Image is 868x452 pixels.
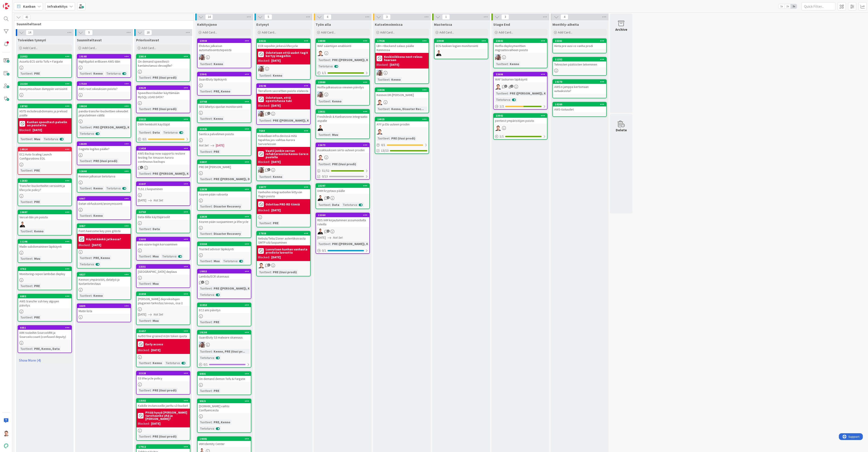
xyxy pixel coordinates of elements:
[316,110,369,114] div: 23651
[77,104,131,108] div: 18624
[200,39,251,42] div: 23944
[555,39,606,42] div: 15361
[317,228,323,234] img: JV
[77,54,131,59] div: 19168
[18,82,71,92] div: 21254Anonymisoituun dumppiin versiointi
[555,80,606,83] div: 10270
[198,187,251,197] div: 22838Azuren pään valvonta
[331,57,372,62] div: PRE ([PERSON_NAME]), K...
[316,92,369,97] div: ET
[18,267,71,271] div: 4762
[316,70,369,76] div: 1/1
[377,70,382,76] img: ET
[92,71,104,76] div: Kenno
[553,80,606,84] div: 10270
[264,14,272,20] span: 5
[198,242,251,246] div: 23204
[205,14,213,20] span: 14
[383,14,391,20] span: 3
[77,142,131,146] div: 18699
[137,210,190,214] div: 22763
[77,169,131,173] div: 12644
[377,129,382,134] img: TG
[318,39,369,42] div: 24000
[198,160,251,164] div: 22837
[3,3,9,9] img: Visit kanbanzone.com
[495,61,508,66] div: Tuotteet
[18,357,72,364] a: Show More (4)
[390,77,402,82] div: Kenno
[257,39,310,49] div: 23221ECR repoihin järkevä lifecycle
[17,22,188,26] span: Suunniteltavat
[258,58,270,63] div: Blocked:
[494,125,547,131] div: TG
[198,303,251,313] div: 21953EC2 ami päivitys
[442,14,450,20] span: 1
[77,169,131,179] div: 12644Kennon julkaisun tietoturva
[198,437,251,441] div: 19085
[77,197,131,207] div: 6907Datan obfuskointi/anonymisointi
[198,330,251,334] div: 19184
[3,430,9,436] img: TG
[316,213,369,227] div: 15364RDS IAM kirjautuminen assumoiduilla roleilla
[18,38,46,42] span: Toiveiden tynnyri
[198,215,251,219] div: 22839
[198,215,251,225] div: 22839Azuren pään suojaaminen ja lifecycle
[18,326,71,340] div: 6051IAM rooleihin SourceARN ja SourceAccount (confused deputy)
[198,72,251,82] div: 23941GuardDuty läpikäynti
[137,136,190,142] div: 0/1
[510,85,513,88] span: 2
[257,231,310,235] div: 17858
[137,329,190,333] div: 21657
[316,184,369,188] div: 23297
[316,125,369,131] div: JV
[318,81,369,84] div: 23980
[553,57,606,67] div: 11252Teknisten päätösten tekeminen
[138,75,151,80] div: Tuotteet
[555,58,606,61] div: 11252
[494,72,547,82] div: 22606WAF laskurien läpikäynti
[257,185,310,199] div: 18477Vanhoihin integraatioihin liittyvän flagin poisto
[375,39,429,43] div: 17926
[137,117,190,121] div: 23323
[23,46,38,50] span: Add Card...
[316,80,369,90] div: 23980Hotfix-julkaisuissa viewien päivitys
[19,71,32,76] div: Tuotteet
[322,71,326,75] span: 1 / 1
[105,71,120,76] div: Tietoturva
[494,39,547,43] div: 23642
[330,57,331,62] span: :
[136,38,159,42] span: Priorisoitavat
[18,221,71,227] div: JV
[198,39,251,43] div: 23944
[561,14,568,20] span: 4
[23,4,35,9] span: Kanban
[26,30,33,35] span: 14
[377,77,389,82] div: Tuotteet
[436,39,488,42] div: 23940
[501,14,509,20] span: 3
[553,57,606,61] div: 11252
[494,54,547,60] div: ET
[553,84,606,94] div: AWS:n jamppa kertomaan uutuuksista?
[375,117,429,127] div: 24025AYY ja Elo uuteen prodiin
[77,224,131,234] div: 8467Font Awesome key pois gitistä
[316,168,369,174] div: 51/52
[317,50,323,56] img: TG
[198,269,251,273] div: 19953
[272,73,283,78] div: Kenno
[434,50,488,56] div: JV
[137,292,190,296] div: 21894
[9,1,21,6] span: Support
[791,4,797,9] span: 3x
[316,154,369,160] div: TG
[79,55,131,58] div: 19168
[199,342,205,348] img: ET
[377,99,382,105] img: TG
[317,154,323,160] img: TG
[317,57,330,62] div: Tuotteet
[375,22,403,27] span: Katselmoinnissa
[316,195,369,201] div: JV
[137,371,190,381] div: 21528S3 lifecycle policy
[375,99,429,105] div: TG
